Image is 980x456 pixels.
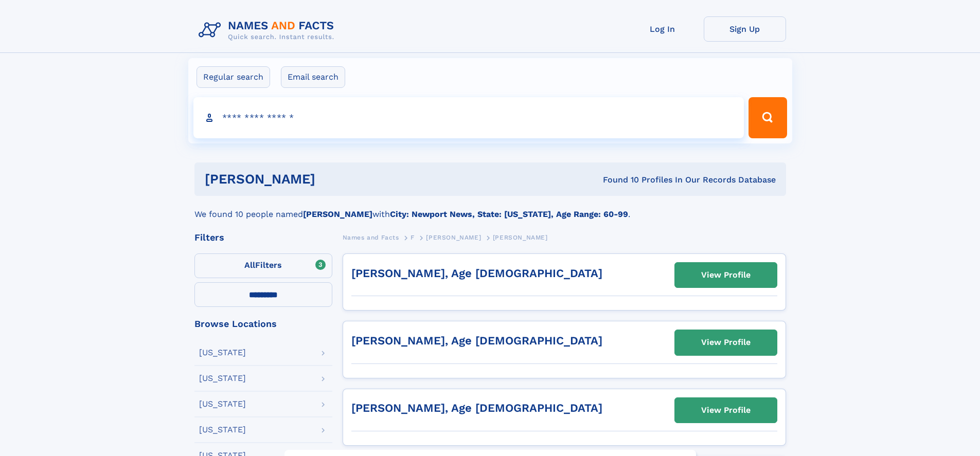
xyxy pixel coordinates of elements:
a: View Profile [675,263,777,287]
img: Logo Names and Facts [194,16,343,44]
h1: [PERSON_NAME] [205,173,459,186]
button: Search Button [749,97,787,138]
span: [PERSON_NAME] [426,234,481,241]
a: [PERSON_NAME], Age [DEMOGRAPHIC_DATA] [351,334,602,347]
div: View Profile [701,331,751,354]
b: [PERSON_NAME] [303,209,372,219]
a: View Profile [675,330,777,355]
label: Filters [194,253,332,278]
div: View Profile [701,263,751,287]
div: Filters [194,233,332,242]
div: Found 10 Profiles In Our Records Database [459,174,776,186]
a: [PERSON_NAME] [426,231,481,244]
span: F [411,234,415,241]
a: Sign Up [704,16,786,42]
div: Browse Locations [194,319,332,329]
div: [US_STATE] [199,374,246,382]
label: Regular search [197,66,270,88]
div: [US_STATE] [199,400,246,408]
input: search input [193,97,744,138]
a: [PERSON_NAME], Age [DEMOGRAPHIC_DATA] [351,267,602,280]
a: Log In [621,16,704,42]
div: [US_STATE] [199,426,246,434]
span: [PERSON_NAME] [493,234,548,241]
a: F [411,231,415,244]
label: Email search [281,66,345,88]
a: [PERSON_NAME], Age [DEMOGRAPHIC_DATA] [351,402,602,414]
div: View Profile [701,398,751,422]
div: [US_STATE] [199,349,246,357]
span: All [244,260,255,270]
b: City: Newport News, State: [US_STATE], Age Range: 60-99 [390,209,628,219]
a: View Profile [675,398,777,423]
a: Names and Facts [343,231,399,244]
div: We found 10 people named with . [194,196,786,221]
